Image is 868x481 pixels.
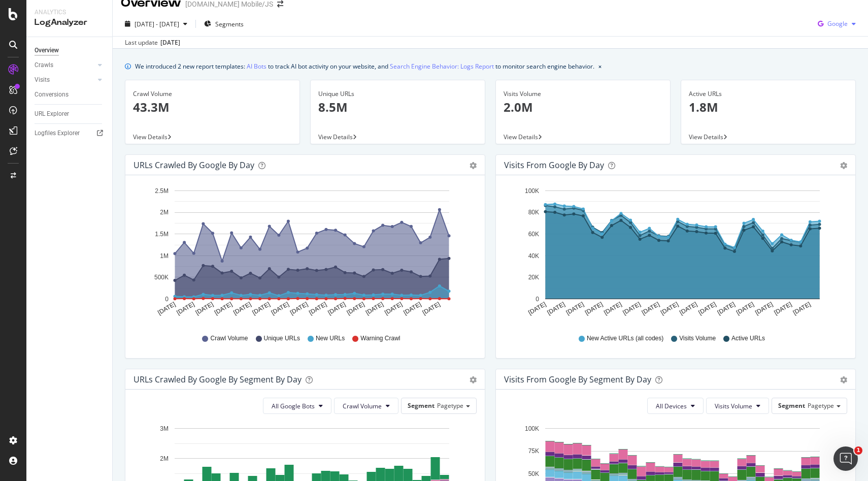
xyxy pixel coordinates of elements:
[603,301,623,316] text: [DATE]
[504,374,651,384] div: Visits from Google By Segment By Day
[390,61,494,72] a: Search Engine Behavior: Logs Report
[35,89,69,100] div: Conversions
[133,183,477,325] svg: A chart.
[318,133,353,141] span: View Details
[808,401,834,410] span: Pagetype
[160,425,169,432] text: 3M
[154,274,169,281] text: 500K
[318,89,477,99] div: Unique URLs
[251,301,272,316] text: [DATE]
[125,38,180,47] div: Last update
[264,334,300,343] span: Unique URLs
[272,402,315,410] span: All Google Bots
[706,398,769,414] button: Visits Volume
[232,301,252,316] text: [DATE]
[383,301,404,316] text: [DATE]
[121,16,191,32] button: [DATE] - [DATE]
[679,334,716,343] span: Visits Volume
[678,301,698,316] text: [DATE]
[528,252,539,260] text: 40K
[289,301,309,316] text: [DATE]
[689,133,723,141] span: View Details
[200,16,248,32] button: Segments
[160,209,169,216] text: 2M
[525,187,539,195] text: 100K
[504,99,662,116] p: 2.0M
[156,301,177,316] text: [DATE]
[536,296,539,303] text: 0
[327,301,347,316] text: [DATE]
[697,301,718,316] text: [DATE]
[35,128,105,139] a: Logfiles Explorer
[504,133,538,141] span: View Details
[773,301,793,316] text: [DATE]
[735,301,755,316] text: [DATE]
[215,20,244,28] span: Segments
[165,296,169,303] text: 0
[160,455,169,462] text: 2M
[854,446,862,455] span: 1
[35,60,95,71] a: Crawls
[155,187,169,195] text: 2.5M
[35,45,59,56] div: Overview
[35,17,104,28] div: LogAnalyzer
[277,1,283,8] div: arrow-right-arrow-left
[641,301,661,316] text: [DATE]
[421,301,442,316] text: [DATE]
[814,16,860,32] button: Google
[133,160,254,170] div: URLs Crawled by Google by day
[334,398,398,414] button: Crawl Volume
[565,301,585,316] text: [DATE]
[35,8,104,17] div: Analytics
[470,376,477,383] div: gear
[343,402,382,410] span: Crawl Volume
[35,45,105,56] a: Overview
[35,128,80,139] div: Logfiles Explorer
[35,89,105,100] a: Conversions
[176,301,196,316] text: [DATE]
[470,162,477,169] div: gear
[528,209,539,216] text: 80K
[754,301,774,316] text: [DATE]
[647,398,704,414] button: All Devices
[135,61,594,72] div: We introduced 2 new report templates: to track AI bot activity on your website, and to monitor se...
[584,301,604,316] text: [DATE]
[596,59,604,74] button: close banner
[364,301,385,316] text: [DATE]
[160,38,180,47] div: [DATE]
[437,401,463,410] span: Pagetype
[263,398,331,414] button: All Google Bots
[731,334,765,343] span: Active URLs
[827,19,848,28] span: Google
[715,402,752,410] span: Visits Volume
[318,99,477,116] p: 8.5M
[194,301,215,316] text: [DATE]
[125,61,856,72] div: info banner
[527,301,547,316] text: [DATE]
[840,162,847,169] div: gear
[525,425,539,432] text: 100K
[528,447,539,455] text: 75K
[504,160,604,170] div: Visits from Google by day
[135,20,179,28] span: [DATE] - [DATE]
[689,89,848,99] div: Active URLs
[346,301,366,316] text: [DATE]
[247,61,266,72] a: AI Bots
[270,301,290,316] text: [DATE]
[504,183,847,325] svg: A chart.
[587,334,663,343] span: New Active URLs (all codes)
[35,109,105,119] a: URL Explorer
[689,99,848,116] p: 1.8M
[792,301,812,316] text: [DATE]
[133,99,292,116] p: 43.3M
[155,231,169,238] text: 1.5M
[133,89,292,99] div: Crawl Volume
[35,109,69,119] div: URL Explorer
[213,301,233,316] text: [DATE]
[403,301,423,316] text: [DATE]
[528,231,539,238] text: 60K
[528,470,539,477] text: 50K
[316,334,345,343] span: New URLs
